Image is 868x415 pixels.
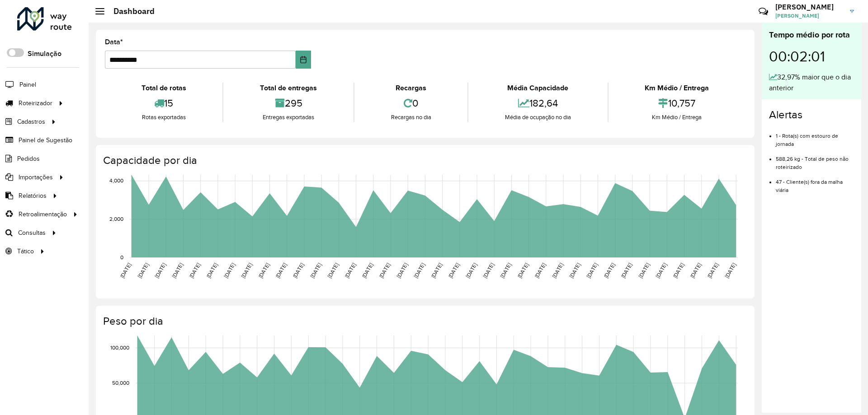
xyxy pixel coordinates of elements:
[257,262,270,279] text: [DATE]
[775,12,843,20] span: [PERSON_NAME]
[620,262,633,279] text: [DATE]
[775,3,843,11] h3: [PERSON_NAME]
[17,154,40,163] span: Pedidos
[655,262,668,279] text: [DATE]
[471,93,605,113] div: 182,64
[516,262,529,279] text: [DATE]
[464,262,477,279] text: [DATE]
[188,262,201,279] text: [DATE]
[769,29,854,41] div: Tempo médio por rota
[776,125,854,148] li: 1 - Rota(s) com estouro de jornada
[309,262,322,279] text: [DATE]
[378,262,391,279] text: [DATE]
[769,108,854,121] h4: Alertas
[361,262,374,279] text: [DATE]
[105,37,123,47] label: Data
[19,80,36,89] span: Painel
[637,262,651,279] text: [DATE]
[672,262,685,279] text: [DATE]
[326,262,340,279] text: [DATE]
[103,154,745,167] h4: Capacidade por dia
[499,262,512,279] text: [DATE]
[109,216,123,222] text: 2,000
[296,51,311,69] button: Choose Date
[17,247,34,256] span: Tático
[430,262,443,279] text: [DATE]
[205,262,218,279] text: [DATE]
[119,262,132,279] text: [DATE]
[18,228,46,238] span: Consultas
[19,191,47,201] span: Relatórios
[112,380,129,386] text: 50,000
[240,262,253,279] text: [DATE]
[611,113,743,122] div: Km Médio / Entrega
[603,262,616,279] text: [DATE]
[344,262,357,279] text: [DATE]
[413,262,426,279] text: [DATE]
[611,93,743,113] div: 10,757
[137,262,150,279] text: [DATE]
[769,72,854,93] div: 32,97% maior que o dia anterior
[396,262,409,279] text: [DATE]
[103,315,745,328] h4: Peso por dia
[110,345,129,351] text: 100,000
[533,262,547,279] text: [DATE]
[776,171,854,194] li: 47 - Cliente(s) fora da malha viária
[706,262,719,279] text: [DATE]
[551,262,564,279] text: [DATE]
[107,83,220,93] div: Total de rotas
[357,93,465,113] div: 0
[19,98,52,108] span: Roteirizador
[19,135,72,145] span: Painel de Sugestão
[104,6,155,16] h2: Dashboard
[107,113,220,122] div: Rotas exportadas
[754,2,773,21] a: Contato Rápido
[611,83,743,93] div: Km Médio / Entrega
[28,48,61,59] label: Simulação
[274,262,288,279] text: [DATE]
[357,83,465,93] div: Recargas
[585,262,599,279] text: [DATE]
[482,262,495,279] text: [DATE]
[292,262,305,279] text: [DATE]
[357,113,465,122] div: Recargas no dia
[226,113,351,122] div: Entregas exportadas
[107,93,220,113] div: 15
[223,262,236,279] text: [DATE]
[689,262,702,279] text: [DATE]
[769,41,854,72] div: 00:02:01
[19,173,53,182] span: Importações
[226,93,351,113] div: 295
[120,254,123,260] text: 0
[471,113,605,122] div: Média de ocupação no dia
[447,262,460,279] text: [DATE]
[171,262,184,279] text: [DATE]
[724,262,737,279] text: [DATE]
[776,148,854,171] li: 588,26 kg - Total de peso não roteirizado
[19,210,67,219] span: Retroalimentação
[471,83,605,93] div: Média Capacidade
[109,178,123,184] text: 4,000
[226,83,351,93] div: Total de entregas
[568,262,581,279] text: [DATE]
[17,117,45,126] span: Cadastros
[154,262,167,279] text: [DATE]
